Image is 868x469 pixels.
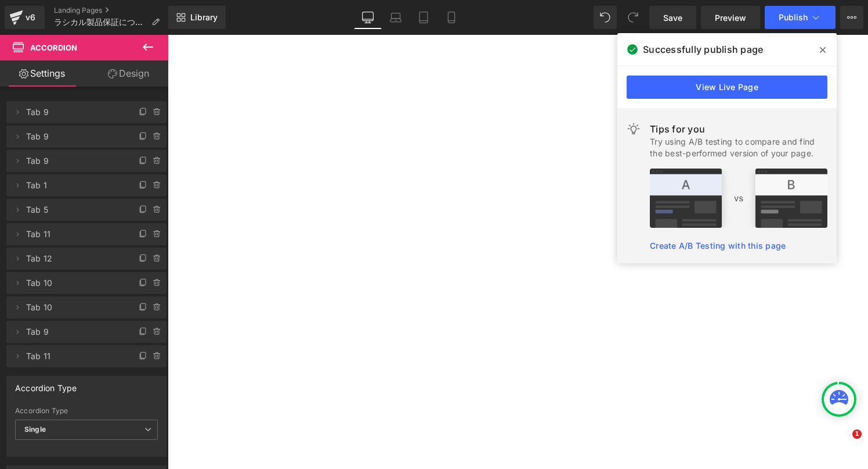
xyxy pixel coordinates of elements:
a: Landing Pages [54,6,169,15]
span: Tab 9 [26,321,124,343]
img: tip.png [650,169,827,228]
a: New Library [168,6,226,29]
span: Tab 11 [26,223,124,245]
a: Mobile [437,6,465,29]
b: Single [24,425,46,434]
span: Save [663,12,682,24]
a: Create A/B Testing with this page [650,241,786,250]
a: View Live Page [627,76,827,99]
img: light.svg [627,122,641,136]
span: Preview [715,12,746,24]
div: Try using A/B testing to compare and find the best-performed version of your page. [650,136,827,159]
span: Accordion [30,43,77,52]
span: Tab 1 [26,174,124,196]
button: Undo [594,6,617,29]
button: More [840,6,863,29]
button: Publish [765,6,836,29]
a: Preview [701,6,760,29]
span: Tab 12 [26,248,124,270]
span: Tab 9 [26,101,124,123]
div: Accordion Type [15,407,158,415]
span: Tab 10 [26,296,124,318]
span: Tab 9 [26,150,124,172]
a: Laptop [382,6,410,29]
span: Successfully publish page [643,42,763,56]
span: Tab 10 [26,272,124,294]
div: Tips for you [650,122,827,136]
a: Design [86,60,171,87]
span: ラシカル製品保証について [54,17,147,27]
a: v6 [5,6,45,29]
span: Library [190,12,218,23]
span: Tab 9 [26,126,124,148]
div: v6 [23,10,38,25]
a: Tablet [410,6,437,29]
div: Accordion Type [15,377,77,393]
span: 1 [852,429,862,439]
iframe: Intercom live chat [829,429,856,457]
button: Redo [621,6,645,29]
span: Publish [779,13,808,22]
span: Tab 11 [26,345,124,367]
span: Tab 5 [26,199,124,221]
a: Desktop [354,6,382,29]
